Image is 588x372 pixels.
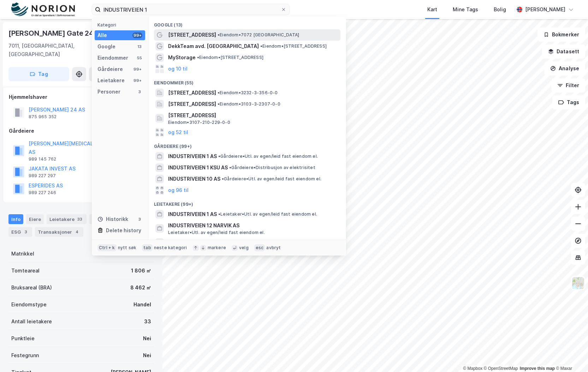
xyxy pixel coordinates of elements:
[168,221,338,230] span: INDUSTRIVEIEN 12 NARVIK AS
[9,127,154,135] div: Gårdeiere
[89,214,116,224] div: Datasett
[118,245,137,251] div: nytt søk
[197,55,199,60] span: •
[97,215,128,223] div: Historikk
[148,138,346,151] div: Gårdeiere (99+)
[11,250,34,258] div: Matrikkel
[97,42,115,51] div: Google
[148,196,346,209] div: Leietakere (99+)
[218,211,220,217] span: •
[463,366,482,371] a: Mapbox
[218,211,317,217] span: Leietaker • Utl. av egen/leid fast eiendom el.
[8,28,95,39] div: [PERSON_NAME] Gate 24
[537,28,585,42] button: Bokmerker
[9,93,154,101] div: Hjemmelshaver
[494,5,506,14] div: Bolig
[222,176,321,182] span: Gårdeiere • Utl. av egen/leid fast eiendom el.
[218,154,220,159] span: •
[168,42,259,50] span: DekkTeam avd. [GEOGRAPHIC_DATA]
[11,334,35,343] div: Punktleie
[143,334,151,343] div: Nei
[106,226,141,235] div: Delete history
[218,101,280,107] span: Eiendom • 3103-3-2307-0-0
[22,228,29,235] div: 3
[427,5,437,14] div: Kart
[168,128,188,137] button: og 52 til
[97,76,125,85] div: Leietakere
[229,165,315,170] span: Gårdeiere • Distribusjon av elektrisitet
[137,44,142,49] div: 13
[484,366,518,371] a: OpenStreetMap
[97,31,107,40] div: Alle
[29,156,56,162] div: 989 145 762
[553,338,588,372] div: Kontrollprogram for chat
[47,214,87,224] div: Leietakere
[132,78,142,83] div: 99+
[11,300,47,309] div: Eiendomstype
[542,44,585,59] button: Datasett
[73,228,81,235] div: 4
[544,61,585,76] button: Analyse
[130,283,151,292] div: 8 462 ㎡
[8,214,23,224] div: Info
[11,317,52,326] div: Antall leietakere
[137,89,142,95] div: 3
[168,31,216,39] span: [STREET_ADDRESS]
[218,90,278,96] span: Eiendom • 3232-3-356-0-0
[168,53,196,62] span: MyStorage
[168,238,228,247] span: INDUSTRIVEIEN 1 KSU AS
[97,54,128,62] div: Eiendommer
[525,5,565,14] div: [PERSON_NAME]
[148,17,346,29] div: Google (13)
[8,42,97,59] div: 7011, [GEOGRAPHIC_DATA], [GEOGRAPHIC_DATA]
[168,65,188,73] button: og 10 til
[168,152,217,161] span: INDUSTRIVEIEN 1 AS
[208,245,226,251] div: markere
[76,216,84,223] div: 33
[154,245,187,251] div: neste kategori
[29,173,56,179] div: 989 227 297
[218,32,299,38] span: Eiendom • 7072 [GEOGRAPHIC_DATA]
[8,67,69,81] button: Tag
[218,32,220,37] span: •
[97,88,120,96] div: Personer
[133,300,151,309] div: Handel
[552,95,585,109] button: Tags
[197,55,263,60] span: Eiendom • [STREET_ADDRESS]
[239,245,249,251] div: velg
[144,317,151,326] div: 33
[229,165,231,170] span: •
[168,186,189,194] button: og 96 til
[11,283,52,292] div: Bruksareal (BRA)
[132,66,142,72] div: 99+
[142,244,153,251] div: tab
[453,5,478,14] div: Mine Tags
[266,245,281,251] div: avbryt
[218,101,220,107] span: •
[11,2,75,17] img: norion-logo.80e7a08dc31c2e691866.png
[260,43,262,49] span: •
[551,78,585,92] button: Filter
[97,244,117,251] div: Ctrl + k
[168,100,216,108] span: [STREET_ADDRESS]
[35,227,83,237] div: Transaksjoner
[143,351,151,360] div: Nei
[168,230,265,235] span: Leietaker • Utl. av egen/leid fast eiendom el.
[520,366,555,371] a: Improve this map
[97,22,145,28] div: Kategori
[101,4,281,15] input: Søk på adresse, matrikkel, gårdeiere, leietakere eller personer
[571,276,585,290] img: Z
[168,175,220,183] span: INDUSTRIVEIEN 10 AS
[168,89,216,97] span: [STREET_ADDRESS]
[137,216,142,222] div: 3
[254,244,265,251] div: esc
[132,32,142,38] div: 99+
[11,266,40,275] div: Tomteareal
[553,338,588,372] iframe: Chat Widget
[222,176,224,181] span: •
[218,154,318,159] span: Gårdeiere • Utl. av egen/leid fast eiendom el.
[29,190,56,196] div: 989 227 246
[29,114,57,120] div: 875 965 352
[260,43,327,49] span: Eiendom • [STREET_ADDRESS]
[168,120,230,125] span: Eiendom • 3107-210-229-0-0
